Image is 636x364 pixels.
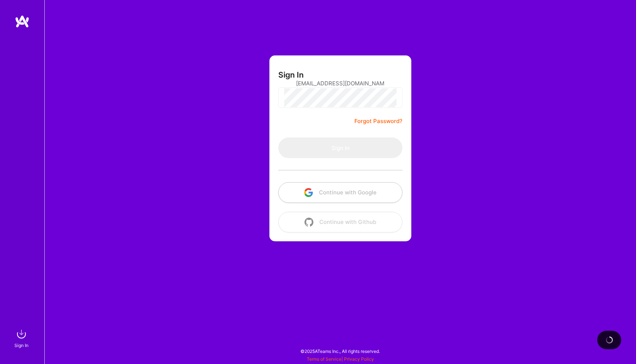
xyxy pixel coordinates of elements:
a: Privacy Policy [344,356,374,362]
div: Sign In [14,341,28,349]
input: Email... [296,74,385,93]
img: logo [15,15,30,28]
a: Forgot Password? [354,117,402,126]
span: | [307,356,374,362]
button: Continue with Github [278,212,402,232]
img: sign in [14,327,29,341]
button: Sign In [278,137,402,158]
img: loading [606,336,613,344]
h3: Sign In [278,70,304,79]
img: icon [304,188,313,197]
button: Continue with Google [278,182,402,203]
a: sign inSign In [16,327,29,349]
a: Terms of Service [307,356,341,362]
img: icon [305,218,313,227]
div: © 2025 ATeams Inc., All rights reserved. [44,342,636,360]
